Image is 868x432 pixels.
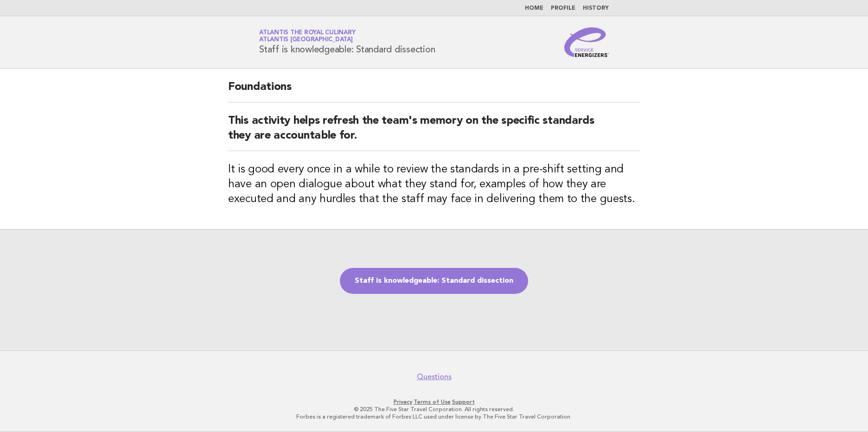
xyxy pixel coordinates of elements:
a: Profile [551,6,575,11]
a: History [583,6,609,11]
a: Home [525,6,543,11]
a: Staff is knowledgeable: Standard dissection [340,268,528,294]
a: Questions [417,372,452,381]
a: Atlantis the Royal CulinaryAtlantis [GEOGRAPHIC_DATA] [259,30,355,43]
a: Support [452,399,475,405]
h2: Foundations [228,80,640,102]
h3: It is good every once in a while to review the standards in a pre-shift setting and have an open ... [228,162,640,207]
a: Privacy [394,399,412,405]
img: Service Energizers [564,27,609,57]
p: · · [150,398,718,406]
p: Forbes is a registered trademark of Forbes LLC used under license by The Five Star Travel Corpora... [150,413,718,420]
h2: This activity helps refresh the team's memory on the specific standards they are accountable for. [228,114,640,151]
span: Atlantis [GEOGRAPHIC_DATA] [259,37,353,43]
a: Terms of Use [414,399,451,405]
p: © 2025 The Five Star Travel Corporation. All rights reserved. [150,406,718,413]
h1: Staff is knowledgeable: Standard dissection [259,30,435,54]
